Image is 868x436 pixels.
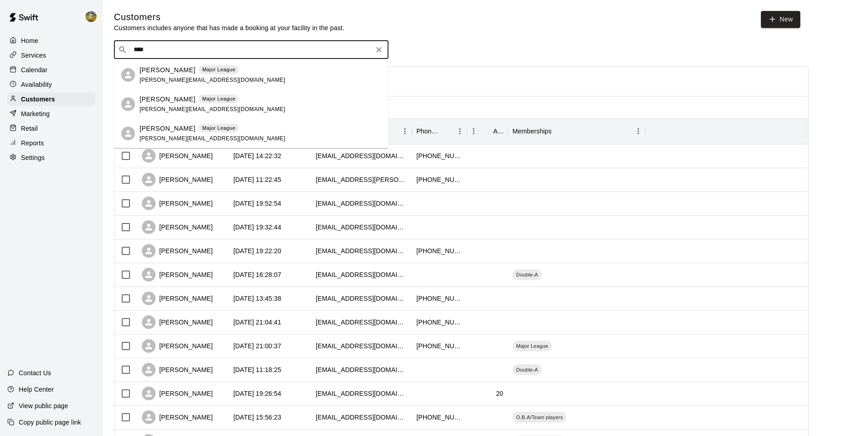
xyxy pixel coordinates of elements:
[7,34,96,48] a: Home
[121,127,135,140] div: Frank Vacante
[142,268,213,282] div: [PERSON_NAME]
[21,138,44,148] p: Reports
[496,389,503,398] div: 20
[140,135,285,142] span: [PERSON_NAME][EMAIL_ADDRESS][DOMAIN_NAME]
[84,7,103,26] div: Jhonny Montoya
[21,65,48,74] p: Calendar
[142,292,213,305] div: [PERSON_NAME]
[7,63,96,77] a: Calendar
[7,107,96,121] a: Marketing
[114,41,388,59] div: Search customers by name or email
[512,412,566,423] div: O.B.A/Team players
[7,122,96,135] a: Retail
[512,340,552,351] div: Major League
[412,118,467,144] div: Phone Number
[512,366,542,373] span: Double-A
[316,175,407,184] div: abby.a.thielen@gmail.com
[467,124,480,138] button: Menu
[86,11,97,22] img: Jhonny Montoya
[508,118,645,144] div: Memberships
[202,95,236,103] p: Major League
[7,92,96,106] a: Customers
[631,124,645,138] button: Menu
[21,95,55,104] p: Customers
[467,118,508,144] div: Age
[142,339,213,353] div: [PERSON_NAME]
[114,23,345,32] p: Customers includes anyone that has made a booking at your facility in the past.
[19,418,81,427] p: Copy public page link
[316,318,407,327] div: jnash@normangeeisd.org
[121,68,135,82] div: Amy Vacante
[114,11,345,23] h5: Customers
[512,269,542,280] div: Double-A
[372,43,385,56] button: Clear
[316,341,407,351] div: lyzellerobinson@gmail.com
[140,65,195,75] p: [PERSON_NAME]
[7,136,96,150] a: Reports
[233,294,281,303] div: 2025-08-04 13:45:38
[202,66,236,74] p: Major League
[233,223,281,232] div: 2025-08-05 19:32:44
[142,197,213,210] div: [PERSON_NAME]
[316,223,407,232] div: nashco3@outlook.com
[512,118,552,144] div: Memberships
[416,318,462,327] div: +15122871490
[416,294,462,303] div: +19796352048
[453,124,467,138] button: Menu
[140,106,285,112] span: [PERSON_NAME][EMAIL_ADDRESS][DOMAIN_NAME]
[316,151,407,160] div: chwilson93@yahoo.com
[512,271,542,278] span: Double-A
[121,97,135,111] div: Frank Vacante
[7,48,96,62] a: Services
[512,342,552,350] span: Major League
[140,77,285,83] span: [PERSON_NAME][EMAIL_ADDRESS][DOMAIN_NAME]
[233,341,281,351] div: 2025-08-03 21:00:37
[512,364,542,375] div: Double-A
[416,151,462,160] div: +15126296700
[19,368,51,378] p: Contact Us
[316,199,407,208] div: khvann40@gmail.com
[21,80,52,89] p: Availability
[416,175,462,184] div: +19792196649
[142,363,213,377] div: [PERSON_NAME]
[316,389,407,398] div: jefritorres96@gmail.com
[19,401,68,410] p: View public page
[233,270,281,279] div: 2025-08-04 16:28:07
[142,220,213,234] div: [PERSON_NAME]
[398,124,412,138] button: Menu
[233,246,281,255] div: 2025-08-05 19:22:20
[142,315,213,329] div: [PERSON_NAME]
[140,95,195,104] p: [PERSON_NAME]
[21,109,50,118] p: Marketing
[316,246,407,255] div: kreverett87@gmail.com
[21,36,38,45] p: Home
[440,125,453,138] button: Sort
[142,173,213,186] div: [PERSON_NAME]
[316,413,407,422] div: rickymantey@gmail.com
[233,365,281,374] div: 2025-08-02 11:18:25
[493,118,503,144] div: Age
[233,318,281,327] div: 2025-08-03 21:04:41
[7,78,96,91] a: Availability
[512,414,566,421] span: O.B.A/Team players
[416,246,462,255] div: +17134098624
[202,124,236,132] p: Major League
[142,149,213,163] div: [PERSON_NAME]
[316,294,407,303] div: bivianj@yahoo.com
[761,11,800,28] a: New
[140,124,195,133] p: [PERSON_NAME]
[552,125,565,138] button: Sort
[316,270,407,279] div: ylanoaj@gmail.com
[480,125,493,138] button: Sort
[316,365,407,374] div: matt@hamiltonhomestx.com
[311,118,412,144] div: Email
[233,389,281,398] div: 2025-07-30 19:26:54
